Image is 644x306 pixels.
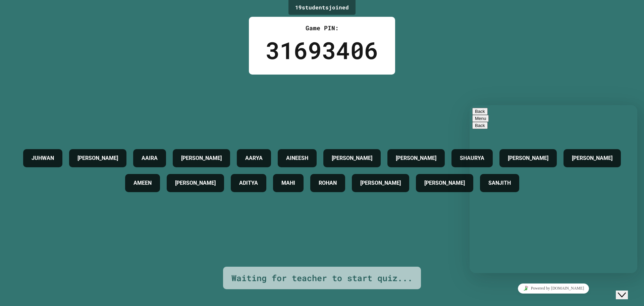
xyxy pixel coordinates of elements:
[231,272,413,285] div: Waiting for teacher to start quiz...
[396,154,436,162] h4: [PERSON_NAME]
[470,281,637,296] iframe: chat widget
[239,179,258,187] h4: ADITYA
[281,179,295,187] h4: MAHI
[286,154,308,162] h4: AINEESH
[266,33,378,68] div: 31693406
[142,154,158,162] h4: AAIRA
[181,154,222,162] h4: [PERSON_NAME]
[133,179,152,187] h4: AMEEN
[360,179,401,187] h4: [PERSON_NAME]
[77,154,118,162] h4: [PERSON_NAME]
[470,105,637,273] iframe: chat widget
[32,154,54,162] h4: JUHWAN
[460,154,484,162] h4: SHAURYA
[175,179,216,187] h4: [PERSON_NAME]
[332,154,372,162] h4: [PERSON_NAME]
[245,154,263,162] h4: AARYA
[266,24,378,33] div: Game PIN:
[616,279,637,299] iframe: chat widget
[424,179,465,187] h4: [PERSON_NAME]
[319,179,337,187] h4: ROHAN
